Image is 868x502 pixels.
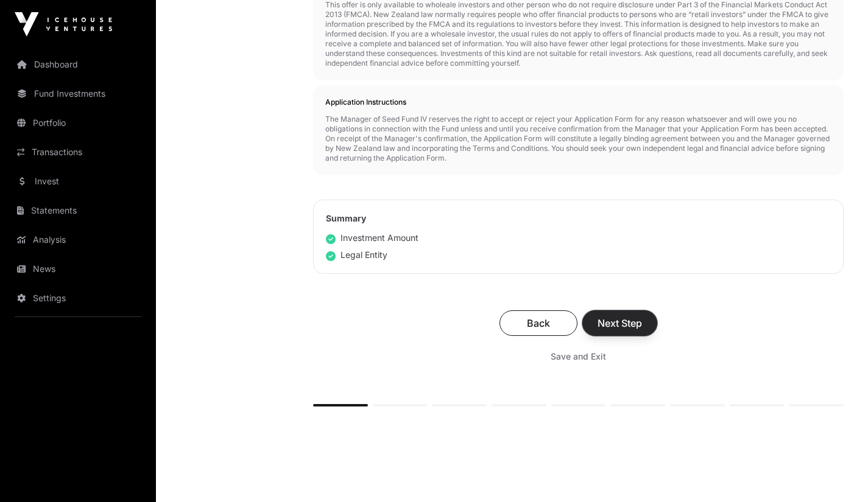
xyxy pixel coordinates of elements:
a: Statements [10,197,146,224]
iframe: Chat Widget [807,444,868,502]
span: Save and Exit [551,350,606,363]
button: Back [499,310,577,336]
h2: Application Instructions [325,97,831,107]
h2: Summary [326,212,831,225]
span: Back [515,316,562,330]
p: The Manager of Seed Fund IV reserves the right to accept or reject your Application Form for any ... [325,114,831,163]
div: Legal Entity [326,249,387,261]
a: Dashboard [10,51,146,78]
a: Transactions [10,139,146,166]
span: Next Step [598,316,642,330]
a: Settings [10,285,146,312]
a: News [10,256,146,282]
a: Portfolio [10,110,146,136]
button: Save and Exit [536,346,621,368]
img: Icehouse Ventures Logo [15,12,112,37]
a: Fund Investments [10,80,146,107]
a: Invest [10,168,146,195]
a: Analysis [10,226,146,253]
button: Next Step [582,310,657,336]
div: Investment Amount [326,232,418,244]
